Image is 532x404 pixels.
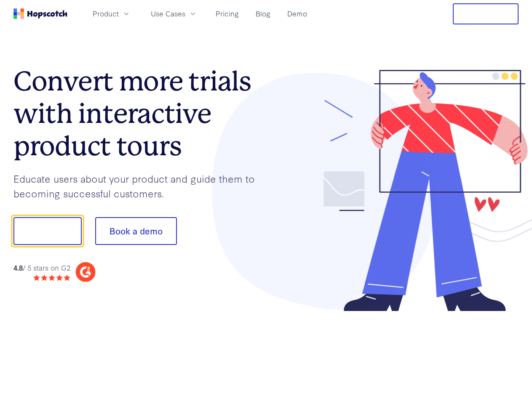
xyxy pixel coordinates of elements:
strong: 4.8 [13,263,23,272]
a: Blog [252,7,274,21]
a: Home [13,8,67,19]
button: Product [88,7,136,21]
button: Use Cases [146,7,202,21]
a: Demo [284,7,310,21]
a: Pricing [212,7,242,21]
h1: Convert more trials with interactive product tours [13,65,266,162]
span: Use Cases [151,8,185,19]
p: Educate users about your product and guide them to becoming successful customers. [13,171,266,200]
span: Product [93,8,119,19]
button: Show me! [13,217,82,245]
div: / 5 stars on G2 [13,263,70,273]
button: Free Trial [453,3,519,24]
button: Book a demo [95,217,177,245]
